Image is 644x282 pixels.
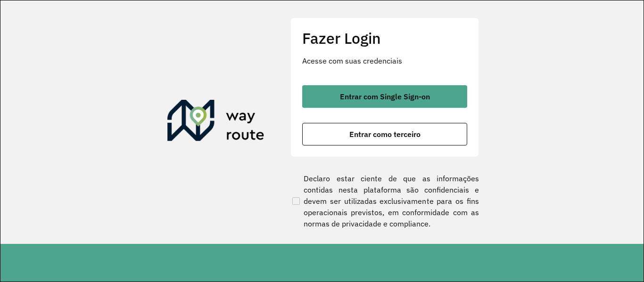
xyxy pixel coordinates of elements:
label: Declaro estar ciente de que as informações contidas nesta plataforma são confidenciais e devem se... [290,173,479,229]
img: Roteirizador AmbevTech [167,100,264,145]
h2: Fazer Login [302,29,467,47]
p: Acesse com suas credenciais [302,55,467,66]
button: button [302,123,467,145]
button: button [302,85,467,108]
span: Entrar com Single Sign-on [340,93,430,100]
span: Entrar como terceiro [349,130,421,138]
